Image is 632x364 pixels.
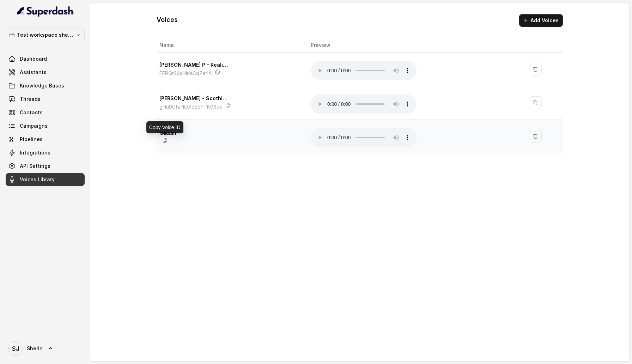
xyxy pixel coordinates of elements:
span: Assistants [20,69,47,76]
span: Integrations [20,149,50,156]
div: Copy Voice ID [146,121,183,133]
a: Knowledge Bases [6,79,85,92]
button: Test workspace sherin - limits of workspace naming [6,29,85,41]
p: Ishaan [159,129,230,138]
th: Name [157,38,305,53]
p: [PERSON_NAME] P - Realistic [159,61,230,69]
a: Integrations [6,146,85,159]
th: Preview [305,38,523,53]
button: Add Voices [519,14,563,27]
span: Contacts [20,109,43,116]
img: light.svg [17,6,74,17]
a: Assistants [6,66,85,79]
h1: Voices [157,14,178,27]
span: Threads [20,96,41,103]
a: Pipelines [6,133,85,146]
span: Dashboard [20,55,47,62]
a: Sherin [6,339,85,358]
span: Knowledge Bases [20,82,64,89]
p: FERQr24sHirleCqZetlA [159,69,212,78]
a: Threads [6,93,85,105]
a: Dashboard [6,53,85,65]
a: Voices Library [6,173,85,186]
p: gHu9GtaHOXcSqFTK06ux [159,103,222,111]
span: API Settings [20,163,50,170]
audio: Your browser does not support the audio element. [311,95,417,114]
audio: Your browser does not support the audio element. [311,128,417,147]
a: Campaigns [6,120,85,132]
span: Campaigns [20,122,48,129]
a: API Settings [6,160,85,172]
p: Test workspace sherin - limits of workspace naming [17,31,73,39]
text: SJ [12,345,19,352]
a: Contacts [6,106,85,119]
p: [PERSON_NAME] - Soothing Hindi Voice [159,94,230,103]
span: Voices Library [20,176,55,183]
span: Sherin [27,345,43,352]
audio: Your browser does not support the audio element. [311,61,417,80]
span: Pipelines [20,136,43,143]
